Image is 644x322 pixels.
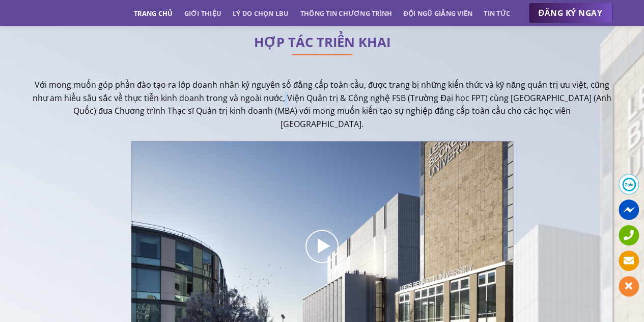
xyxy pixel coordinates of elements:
[292,54,353,55] img: line-lbu.jpg
[300,4,393,22] a: Thông tin chương trình
[184,4,221,22] a: Giới thiệu
[403,4,472,22] a: Đội ngũ giảng viên
[134,4,173,22] a: Trang chủ
[32,79,612,131] p: Với mong muốn góp phần đào tạo ra lớp doanh nhân kỷ nguyên số đẳng cấp toàn cầu, được trang bị nh...
[233,4,289,22] a: Lý do chọn LBU
[539,7,602,19] span: ĐĂNG KÝ NGAY
[528,3,612,23] a: ĐĂNG KÝ NGAY
[32,37,612,47] h2: HỢP TÁC TRIỂN KHAI
[484,4,510,22] a: Tin tức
